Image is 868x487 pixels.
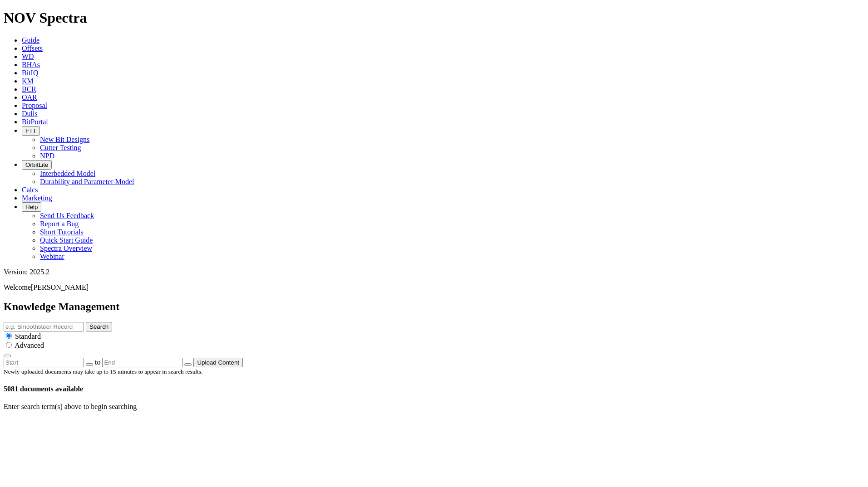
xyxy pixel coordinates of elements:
[25,204,38,210] span: Help
[4,358,84,367] input: Start
[40,212,94,219] a: Send Us Feedback
[22,44,43,52] a: Offsets
[22,53,34,60] a: WD
[40,144,81,151] a: Cutter Testing
[22,77,34,85] a: KM
[40,152,54,160] a: NPD
[4,385,864,393] h4: 5081 documents available
[4,301,864,313] h2: Knowledge Management
[22,61,40,68] a: BHAs
[40,253,64,260] a: Webinar
[40,136,89,143] a: New Bit Designs
[4,10,864,26] h1: NOV Spectra
[22,194,52,202] a: Marketing
[193,358,243,367] button: Upload Content
[40,220,79,228] a: Report a Bug
[95,358,100,366] span: to
[22,202,41,212] button: Help
[40,178,134,185] a: Durability and Parameter Model
[4,268,864,276] div: Version: 2025.2
[40,228,84,236] a: Short Tutorials
[31,283,89,291] span: [PERSON_NAME]
[86,322,112,331] button: Search
[22,160,52,170] button: OrbitLite
[15,332,41,340] span: Standard
[40,170,95,177] a: Interbedded Model
[25,161,48,168] span: OrbitLite
[22,93,37,101] a: OAR
[4,368,202,375] small: Newly uploaded documents may take up to 15 minutes to appear in search results.
[22,69,38,77] a: BitIQ
[40,236,93,244] a: Quick Start Guide
[22,102,47,109] a: Proposal
[4,322,84,331] input: e.g. Smoothsteer Record
[102,358,182,367] input: End
[22,110,38,117] a: Dulls
[4,283,864,292] p: Welcome
[22,186,38,194] a: Calcs
[40,244,92,252] a: Spectra Overview
[25,127,36,134] span: FTT
[4,403,864,411] p: Enter search term(s) above to begin searching
[22,36,39,44] a: Guide
[22,118,48,126] a: BitPortal
[15,341,44,349] span: Advanced
[22,126,40,136] button: FTT
[22,85,36,93] a: BCR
